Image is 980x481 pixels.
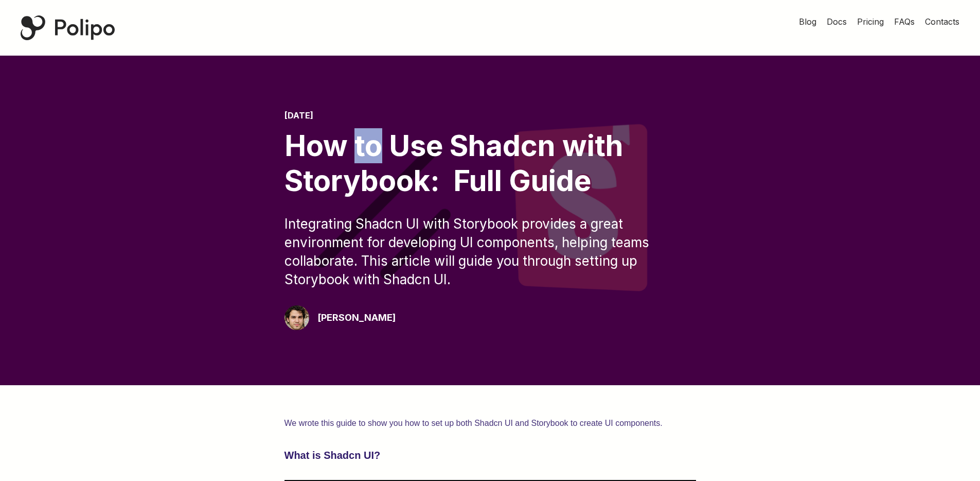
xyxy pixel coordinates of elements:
a: Docs [827,15,847,28]
a: Blog [799,15,816,28]
div: [PERSON_NAME] [317,311,396,325]
span: FAQs [894,16,915,27]
time: [DATE] [284,110,313,121]
span: Docs [827,16,847,27]
h3: What is Shadcn UI? [284,447,696,463]
a: Pricing [857,15,884,28]
span: Contacts [925,16,959,27]
span: Pricing [857,16,884,27]
a: Contacts [925,15,959,28]
div: How to Use Shadcn with Storybook: Full Guide [284,129,696,198]
span: Blog [799,16,816,27]
div: Integrating Shadcn UI with Storybook provides a great environment for developing UI components, h... [284,215,696,289]
a: FAQs [894,15,915,28]
p: We wrote this guide to show you how to set up both Shadcn UI and Storybook to create UI components. [284,416,696,431]
img: Giorgio Pari Polipo [284,305,309,330]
